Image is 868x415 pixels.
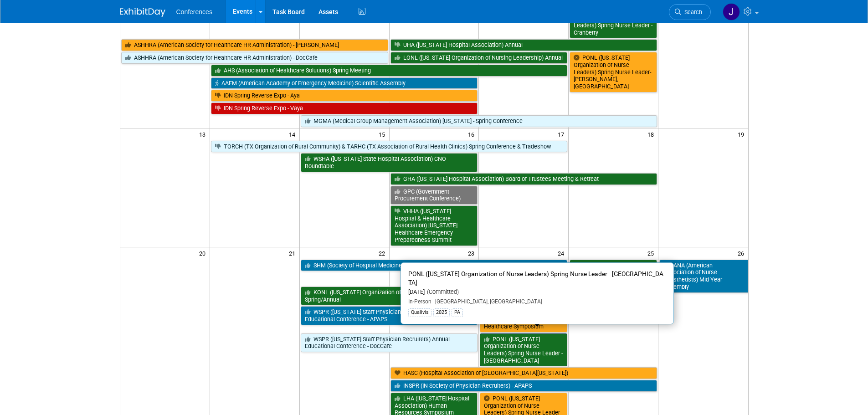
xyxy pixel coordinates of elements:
a: Search [669,4,711,20]
a: AAEM (American Academy of Emergency Medicine) Scientific Assembly [211,77,478,89]
a: WSPR ([US_STATE] Staff Physician Recruiters) Annual Educational Conference - APAPS [301,306,478,325]
span: 17 [557,128,568,140]
span: 19 [737,128,748,140]
span: 21 [288,247,299,259]
a: WSHA ([US_STATE] State Hospital Association) CNO Roundtable [301,153,478,172]
span: Search [681,9,702,15]
span: 16 [467,128,478,140]
a: SHM (Society of Hospital Medicine) Converge [301,260,568,272]
span: 13 [198,128,210,140]
span: PONL ([US_STATE] Organization of Nurse Leaders) Spring Nurse Leader - [GEOGRAPHIC_DATA] [408,270,663,286]
a: TORCH (TX Organization of Rural Community) & TARHC (TX Association of Rural Health Clinics) Sprin... [211,141,567,153]
a: WSPR ([US_STATE] Staff Physician Recruiters) Annual Educational Conference - DocCafe [301,333,478,352]
div: Qualivis [408,308,431,317]
div: [DATE] [408,288,666,296]
a: IDN Spring Reverse Expo - Vaya [211,102,478,114]
a: INSPR (IN Society of Physician Recruiters) - APAPS [390,380,657,392]
a: AANA (American Association of Nurse Anesthetists) Mid-Year Assembly [659,260,748,293]
a: KONL ([US_STATE] Organization of Nurse Leaders) Spring/Annual [301,287,478,305]
a: VHHA ([US_STATE] Hospital & Healthcare Association) [US_STATE] Healthcare Emergency Preparedness ... [390,205,478,246]
a: AHS (Association of Healthcare Solutions) Spring Meeting [211,65,567,77]
a: ASHHRA (American Society for Healthcare HR Administration) - [PERSON_NAME] [121,39,388,51]
span: 15 [378,128,389,140]
div: PA [452,308,463,317]
span: 23 [467,247,478,259]
img: Jenny Clavero [723,3,740,20]
a: LONL ([US_STATE] Organization of Nursing Leadership) Annual [390,52,568,64]
a: GPC (Government Procurement Conference) [390,186,478,205]
span: In-Person [408,298,431,305]
span: 20 [198,247,210,259]
a: PONL ([US_STATE] Organization of Nurse Leaders) Spring Nurse Leader- [PERSON_NAME], [GEOGRAPHIC_D... [570,52,657,92]
a: ASHHRA (American Society for Healthcare HR Administration) - DocCafe [121,52,388,64]
span: 18 [647,128,658,140]
a: UHA ([US_STATE] Hospital Association) Annual [390,39,657,51]
a: IDN Spring Reverse Expo - Aya [211,90,478,102]
a: PONL ([US_STATE] Organization of Nurse Leaders) Spring Nurse Leader - [GEOGRAPHIC_DATA] [480,333,567,367]
span: 22 [378,247,389,259]
img: ExhibitDay [120,8,165,17]
span: 26 [737,247,748,259]
span: Conferences [176,8,212,15]
span: 25 [647,247,658,259]
div: 2025 [433,308,450,317]
span: (Committed) [425,288,459,295]
span: 14 [288,128,299,140]
a: GHA ([US_STATE] Hospital Association) Board of Trustees Meeting & Retreat [390,173,657,185]
span: 24 [557,247,568,259]
a: KAHCE ([US_STATE] Association of Healthcare Executives) Spring [570,260,657,286]
a: MGMA (Medical Group Management Association) [US_STATE] - Spring Conference [301,115,657,127]
a: HASC (Hospital Association of [GEOGRAPHIC_DATA][US_STATE]) [390,367,657,379]
span: [GEOGRAPHIC_DATA], [GEOGRAPHIC_DATA] [431,298,542,305]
